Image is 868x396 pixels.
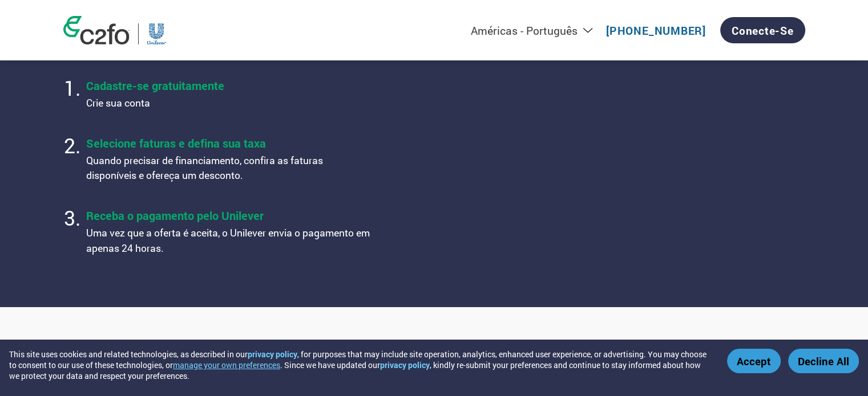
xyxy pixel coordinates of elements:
div: This site uses cookies and related technologies, as described in our , for purposes that may incl... [9,349,710,381]
p: Crie sua conta [86,96,372,111]
h4: Selecione faturas e defina sua taxa [86,136,372,150]
p: Uma vez que a oferta é aceita, o Unilever envia o pagamento em apenas 24 horas. [86,226,372,256]
button: Decline All [788,349,859,373]
h4: Cadastre-se gratuitamente [86,78,372,93]
button: Accept [727,349,781,373]
a: Conecte-se [720,17,805,43]
a: [PHONE_NUMBER] [606,23,706,38]
button: manage your own preferences [173,360,280,370]
p: Quando precisar de financiamento, confira as faturas disponíveis e ofereça um desconto. [86,153,372,183]
a: privacy policy [248,349,297,360]
h4: Receba o pagamento pelo Unilever [86,208,372,223]
a: privacy policy [380,360,430,370]
img: c2fo logo [63,16,130,44]
img: Unilever [147,23,167,44]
